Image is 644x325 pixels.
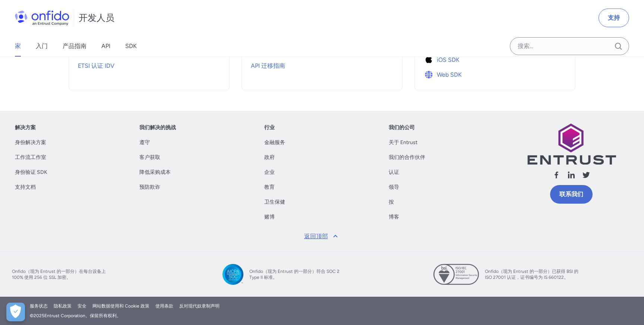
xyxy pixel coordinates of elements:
div: Cookie偏好设置 [6,303,25,321]
font: 安全 [78,303,86,309]
a: 联系我们 [550,185,593,204]
font: 返回顶部 [304,233,328,240]
a: 支持 [599,9,629,27]
font: 行业 [264,124,275,131]
font: API [101,42,110,50]
font: 按 [389,199,394,205]
font: 隐私政策 [54,303,72,309]
font: API 迁移指南 [251,62,285,69]
a: 金融服务 [264,138,285,147]
a: 图标 iOS SDKiOS SDK [424,51,566,66]
a: 产品指南 [63,36,86,57]
svg: 关注我们的脸书 [552,171,561,179]
font: © [30,313,34,318]
font: ETSI 认证 IDV [78,62,114,69]
a: 返回顶部 [300,227,344,245]
a: 企业 [264,168,275,177]
svg: 关注我们 LinkedIn [567,171,576,179]
a: 政府 [264,153,275,162]
font: SDK [125,42,137,50]
img: Entrust 徽标 [527,123,616,165]
font: 我们的合作伙伴 [389,154,425,160]
font: 解决方案 [15,124,36,131]
font: 联系我们 [559,191,583,198]
a: 按 [389,198,394,207]
a: 关注我们 X (Twitter) [582,171,591,182]
font: 工作流工作室 [15,154,46,160]
a: 我们解决的挑战 [139,123,176,132]
img: 符合 SOC 2 Type II 标准 [222,264,243,285]
a: 赌博 [264,213,275,222]
a: 工作流工作室 [15,153,46,162]
a: 服务状态 [30,303,48,309]
a: ETSI 认证 IDV [78,57,220,72]
a: 安全 [78,303,86,309]
a: 解决方案 [15,123,36,132]
font: 使用条款 [155,303,173,309]
font: 服务状态 [30,303,48,309]
a: API [101,36,110,57]
font: 我们解决的挑战 [139,124,176,131]
a: SDK [125,36,137,57]
font: 博客 [389,214,399,220]
font: 身份验证 SDK [15,169,47,175]
a: 关于 Entrust [389,138,417,147]
a: 网站数据使用和 Cookie 政策 [92,303,149,309]
font: 金融服务 [264,139,285,146]
a: API 迁移指南 [251,57,393,72]
a: 关注我们的脸书 [552,171,561,182]
font: 支持文档 [15,184,36,190]
font: iOS SDK [437,56,460,63]
font: 客户获取 [139,154,160,160]
font: 家 [15,42,21,50]
button: 打开偏好设置 [6,303,25,321]
font: 赌博 [264,214,275,220]
a: 行业 [264,123,275,132]
font: 教育 [264,184,275,190]
a: 预防欺诈 [139,183,160,192]
font: 领导 [389,184,399,190]
font: 网站数据使用和 Cookie 政策 [92,303,149,309]
font: 企业 [264,169,275,175]
a: 我们的公司 [389,123,415,132]
font: 身份解决方案 [15,139,46,146]
img: Onfido 标志 [15,10,69,25]
a: 身份解决方案 [15,138,46,147]
font: 2025 [34,313,44,318]
font: 我们的公司 [389,124,415,131]
font: 支持 [608,14,620,21]
font: 入门 [36,42,48,50]
a: 隐私政策 [54,303,72,309]
a: 教育 [264,183,275,192]
img: 图标 iOS SDK [424,55,437,65]
a: 使用条款 [155,303,173,309]
font: 关于 Entrust [389,139,417,146]
font: 卫生保健 [264,199,285,205]
font: 政府 [264,154,275,160]
font: Entrust Corporation。保留所有权利。 [44,313,121,318]
img: Icon Web SDK [424,70,437,80]
a: 反对现代奴隶制声明 [179,303,220,309]
a: 领导 [389,183,399,192]
font: Onfido（现为 Entrust 的一部分）符合 SOC 2 Type II 标准。 [249,269,340,280]
a: 客户获取 [139,153,160,162]
input: Onfido 搜索输入字段 [510,37,629,55]
a: 我们的合作伙伴 [389,153,425,162]
font: 反对现代奴隶制声明 [179,303,220,309]
font: 开发人员 [79,12,114,23]
a: 关注我们 LinkedIn [567,171,576,182]
font: Web SDK [437,71,462,78]
a: 身份验证 SDK [15,168,47,177]
a: 降低采购成本 [139,168,171,177]
a: 认证 [389,168,399,177]
font: Onfido（现为 Entrust 的一部分）已获得 BSI 的 ISO 27001 认证，证书编号为 IS 660122。 [485,269,578,280]
a: Icon Web SDKWeb SDK [424,66,566,81]
font: 降低采购成本 [139,169,171,175]
font: 遵守 [139,139,150,146]
a: 卫生保健 [264,198,285,207]
font: 预防欺诈 [139,184,160,190]
font: Onfido（现为 Entrust 的一部分）在每台设备上 100% 使用 256 位 SSL 加密。 [12,269,106,280]
a: 遵守 [139,138,150,147]
a: 家 [15,36,21,57]
font: 认证 [389,169,399,175]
